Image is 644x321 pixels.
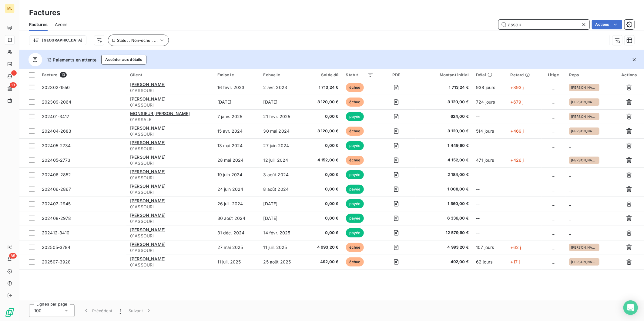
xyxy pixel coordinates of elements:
[214,182,260,197] td: 24 juin 2024
[553,172,555,177] span: _
[10,82,17,88] span: 13
[116,304,125,317] button: 1
[60,72,67,78] span: 13
[472,197,507,211] td: --
[260,109,305,124] td: 21 févr. 2025
[42,157,71,163] span: 202405-2773
[472,153,507,167] td: 471 jours
[130,189,210,195] span: 01ASSOURI
[260,211,305,226] td: [DATE]
[260,167,305,182] td: 3 août 2024
[130,262,210,268] span: 01ASSOURI
[214,153,260,167] td: 28 mai 2024
[309,157,339,163] span: 4 152,00 €
[309,114,339,120] span: 0,00 €
[309,230,339,236] span: 0,00 €
[130,154,166,160] span: [PERSON_NAME]
[101,55,146,65] button: Accéder aux détails
[9,253,17,259] span: 85
[346,214,364,223] span: payée
[5,4,15,13] div: ML
[130,146,210,152] span: 01ASSOURI
[214,226,260,240] td: 31 déc. 2024
[130,102,210,108] span: 01ASSOURI
[214,255,260,269] td: 11 juil. 2025
[214,95,260,109] td: [DATE]
[592,20,622,29] button: Actions
[553,216,555,221] span: _
[419,172,469,178] span: 2 184,00 €
[309,72,339,77] div: Solde dû
[42,114,69,119] span: 202401-3417
[130,233,210,239] span: 01ASSOURI
[260,138,305,153] td: 27 juin 2024
[42,85,70,90] span: 202302-1550
[472,138,507,153] td: --
[309,244,339,250] span: 4 993,20 €
[511,72,538,77] div: Retard
[309,99,339,105] span: 3 120,00 €
[214,211,260,226] td: 30 août 2024
[346,257,364,266] span: échue
[130,256,166,261] span: [PERSON_NAME]
[569,143,571,148] span: _
[260,124,305,138] td: 30 mai 2024
[260,182,305,197] td: 8 août 2024
[553,85,555,90] span: _
[419,186,469,192] span: 1 008,00 €
[571,86,598,89] span: [PERSON_NAME]
[419,244,469,250] span: 4 993,20 €
[346,243,364,252] span: échue
[309,186,339,192] span: 0,00 €
[130,198,166,203] span: [PERSON_NAME]
[309,143,339,149] span: 0,00 €
[419,230,469,236] span: 12 579,60 €
[545,72,562,77] div: Litige
[553,99,555,104] span: _
[571,246,598,249] span: [PERSON_NAME]
[419,201,469,207] span: 1 560,00 €
[346,228,364,237] span: payée
[569,216,571,221] span: _
[569,187,571,192] span: _
[260,153,305,167] td: 12 juil. 2024
[130,117,210,123] span: 01ASSALE
[42,245,71,250] span: 202505-3784
[42,128,72,134] span: 202404-2683
[309,128,339,134] span: 3 120,00 €
[511,128,524,134] span: +469 j
[472,80,507,95] td: 938 jours
[214,240,260,255] td: 27 mai 2025
[511,85,524,90] span: +893 j
[130,175,210,181] span: 01ASSOURI
[117,38,158,43] span: Statut : Non-échu , ...
[214,109,260,124] td: 7 janv. 2025
[569,201,571,206] span: _
[346,141,364,150] span: payée
[260,197,305,211] td: [DATE]
[472,109,507,124] td: --
[309,201,339,207] span: 0,00 €
[476,72,503,77] div: Délai
[618,72,640,77] div: Actions
[472,226,507,240] td: --
[260,80,305,95] td: 2 avr. 2023
[214,197,260,211] td: 26 juil. 2024
[511,259,520,264] span: +17 j
[42,143,71,148] span: 202405-2734
[419,259,469,265] span: 492,00 €
[5,308,15,317] img: Logo LeanPay
[553,201,555,206] span: _
[130,247,210,253] span: 01ASSOURI
[214,80,260,95] td: 16 févr. 2023
[419,99,469,105] span: 3 120,00 €
[472,240,507,255] td: 107 jours
[472,95,507,109] td: 724 jours
[130,131,210,137] span: 01ASSOURI
[419,72,469,77] div: Montant initial
[571,129,598,133] span: [PERSON_NAME]
[419,143,469,149] span: 1 449,60 €
[214,167,260,182] td: 19 juin 2024
[130,111,190,116] span: MONSIEUR [PERSON_NAME]
[130,218,210,224] span: 01ASSOURI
